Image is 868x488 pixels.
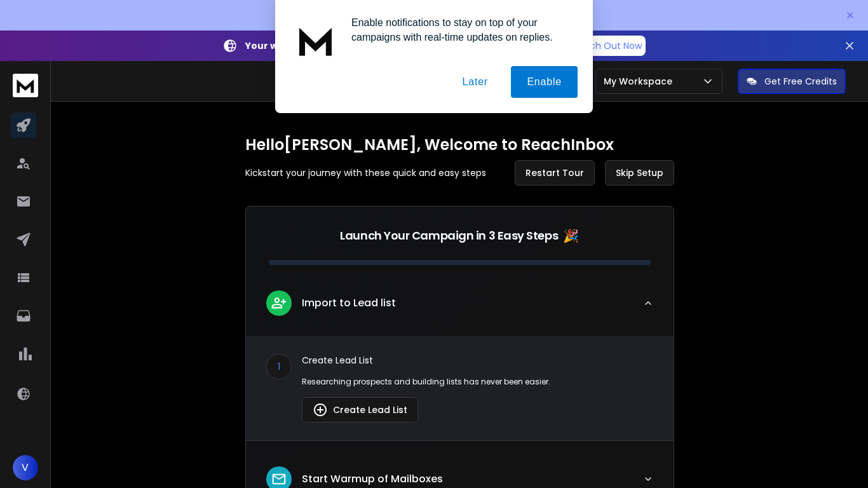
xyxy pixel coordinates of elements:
[302,377,653,387] p: Researching prospects and building lists has never been easier.
[515,160,595,186] button: Restart Tour
[313,402,328,417] img: lead
[271,295,287,311] img: lead
[266,354,292,379] div: 1
[340,227,558,245] p: Launch Your Campaign in 3 Easy Steps
[563,227,579,245] span: 🎉
[446,66,503,98] button: Later
[605,160,674,186] button: Skip Setup
[246,280,674,336] button: leadImport to Lead list
[302,397,418,423] button: Create Lead List
[271,471,287,487] img: lead
[616,166,663,179] span: Skip Setup
[245,135,674,155] h1: Hello [PERSON_NAME] , Welcome to ReachInbox
[13,455,38,480] button: V
[290,15,341,66] img: notification icon
[302,471,443,487] p: Start Warmup of Mailboxes
[302,354,653,367] p: Create Lead List
[245,166,486,179] p: Kickstart your journey with these quick and easy steps
[341,15,578,44] div: Enable notifications to stay on top of your campaigns with real-time updates on replies.
[511,66,578,98] button: Enable
[302,295,396,311] p: Import to Lead list
[246,336,674,440] div: leadImport to Lead list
